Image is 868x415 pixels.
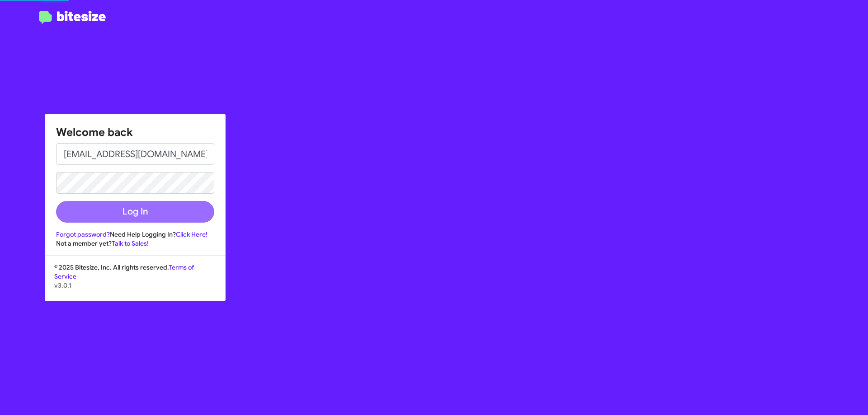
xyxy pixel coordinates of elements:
[56,125,214,140] h1: Welcome back
[54,281,216,290] p: v3.0.1
[56,201,214,223] button: Log In
[176,230,208,238] a: Click Here!
[56,230,110,238] a: Forgot password?
[56,143,214,165] input: Email address
[112,239,149,247] a: Talk to Sales!
[56,230,214,239] div: Need Help Logging In?
[56,239,214,248] div: Not a member yet?
[45,263,225,301] div: © 2025 Bitesize, Inc. All rights reserved.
